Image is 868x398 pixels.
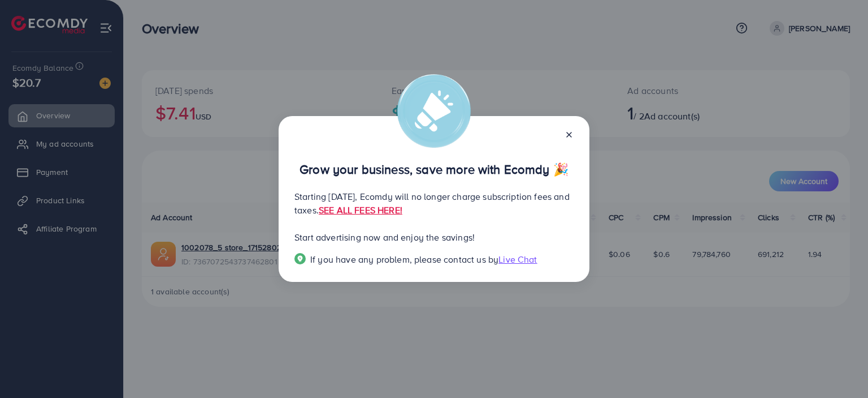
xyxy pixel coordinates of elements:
[498,253,537,266] span: Live Chat
[294,253,306,264] img: Popup guide
[310,253,498,266] span: If you have any problem, please contact us by
[397,74,471,148] img: alert
[294,190,574,217] p: Starting [DATE], Ecomdy will no longer charge subscription fees and taxes.
[294,162,574,176] p: Grow your business, save more with Ecomdy 🎉
[319,204,402,216] a: SEE ALL FEES HERE!
[294,230,574,244] p: Start advertising now and enjoy the savings!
